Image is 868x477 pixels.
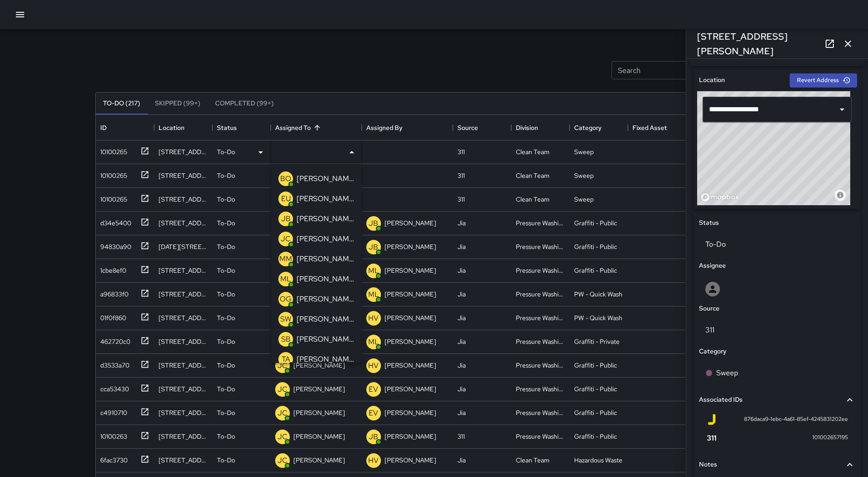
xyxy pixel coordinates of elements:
p: To-Do [217,361,235,370]
div: Status [212,115,271,140]
div: 122 10th Street [159,171,208,180]
p: [PERSON_NAME] [297,213,354,224]
p: [PERSON_NAME] Weekly [297,314,354,325]
p: JC [277,360,288,371]
p: HV [368,313,379,324]
div: Jia [457,384,466,394]
p: [PERSON_NAME] [385,384,436,394]
p: [PERSON_NAME] [297,193,354,204]
p: [PERSON_NAME] [293,456,345,465]
div: Graffiti - Public [574,266,617,275]
div: Source [453,115,511,140]
div: PW - Quick Wash [574,290,622,299]
p: To-Do [217,313,235,322]
div: PW - Quick Wash [574,313,622,322]
p: [PERSON_NAME] [385,266,436,275]
p: JC [281,233,291,244]
div: 01f0f860 [97,310,126,322]
div: 440 Jessie Street [159,408,208,417]
p: JB [369,218,378,229]
p: To-Do [217,218,235,228]
p: JC [277,431,288,442]
p: [PERSON_NAME] [385,408,436,417]
div: Graffiti - Public [574,218,617,228]
div: 1cbe8ef0 [97,262,126,275]
div: d3533a70 [97,357,129,370]
div: 1200-1208 Market Street [159,242,208,251]
p: SW [280,314,291,325]
p: EU [281,193,291,204]
div: 1101 Market Street [159,195,208,204]
p: EV [369,408,378,419]
p: [PERSON_NAME] [293,384,345,394]
p: To-Do [217,384,235,394]
div: 43 11th Street [159,361,208,370]
p: [PERSON_NAME] [297,334,354,345]
div: Category [574,115,601,140]
p: [PERSON_NAME] [385,313,436,322]
p: [PERSON_NAME] [297,254,354,264]
p: To-Do [217,266,235,275]
button: Completed (99+) [208,93,281,114]
div: Pressure Washing [516,266,565,275]
p: To-Do [217,432,235,441]
div: 311 [457,171,465,180]
div: 1275 Market Street [159,266,208,275]
div: Sweep [574,147,594,156]
button: To-Do (217) [96,93,148,114]
p: To-Do [217,337,235,346]
p: HV [368,455,379,466]
p: To-Do [217,456,235,465]
div: Pressure Washing [516,313,565,322]
div: 83 Eddy Street [159,290,208,299]
div: Division [511,115,570,140]
div: 6fac3730 [97,452,128,465]
div: Clean Team [516,456,550,465]
p: JB [281,213,291,224]
div: Jia [457,290,466,299]
div: Pressure Washing [516,384,565,394]
div: Jia [457,456,466,465]
div: Sweep [574,195,594,204]
div: Hazardous Waste [574,456,622,465]
div: Clean Team [516,171,550,180]
div: 21c Harriet Street [159,147,208,156]
p: To-Do [217,171,235,180]
p: To-Do [217,242,235,251]
p: [PERSON_NAME] [293,361,345,370]
div: ID [100,115,107,140]
p: OG [280,294,292,305]
div: ID [96,115,154,140]
p: [PERSON_NAME] [297,294,354,305]
div: Graffiti - Public [574,242,617,251]
div: Graffiti - Public [574,408,617,417]
div: Assigned By [366,115,402,140]
div: 440 Jessie Street [159,384,208,394]
p: [PERSON_NAME] [293,432,345,441]
div: Pressure Washing [516,218,565,228]
p: [PERSON_NAME] [385,218,436,228]
p: [PERSON_NAME] [385,290,436,299]
div: 259 6th Street [159,456,208,465]
div: 10100265 [97,191,127,204]
p: [PERSON_NAME] [297,233,354,244]
p: [PERSON_NAME] [385,361,436,370]
p: TA [282,354,290,365]
div: 1051 Market Street [159,432,208,441]
div: Assigned To [275,115,311,140]
div: Location [154,115,212,140]
div: Clean Team [516,195,550,204]
p: To-Do [217,195,235,204]
div: 311 [457,147,465,156]
p: [PERSON_NAME] [297,354,354,365]
p: [PERSON_NAME] [385,456,436,465]
p: To-Do [217,147,235,156]
p: [PERSON_NAME] [385,432,436,441]
div: Jia [457,218,466,228]
div: Pressure Washing [516,408,565,417]
div: Division [516,115,538,140]
p: JC [277,408,288,419]
p: [PERSON_NAME] [385,337,436,346]
div: 1001 Howard Street [159,337,208,346]
div: a96833f0 [97,286,128,299]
